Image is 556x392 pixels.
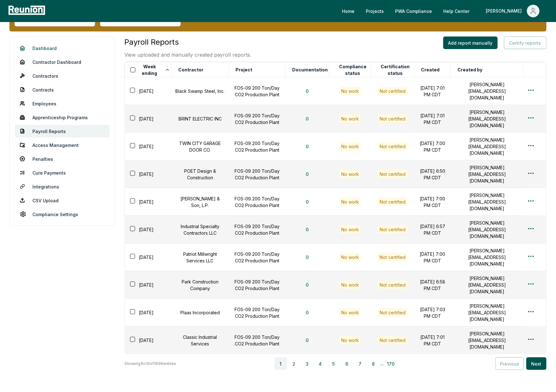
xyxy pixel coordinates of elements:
[171,188,229,216] td: [PERSON_NAME] & Son, L.P.
[451,133,524,160] td: [PERSON_NAME][EMAIL_ADDRESS][DOMAIN_NAME]
[301,223,314,236] button: 0
[229,133,286,160] td: FOS-09 200 Ton/Day CO2 Production Plant
[341,357,353,370] button: 6
[378,142,407,150] button: Not certified
[339,170,361,178] div: No work
[291,64,329,76] button: Documentation
[129,253,172,262] div: [DATE]
[451,77,524,105] td: [PERSON_NAME][EMAIL_ADDRESS][DOMAIN_NAME]
[385,357,397,370] button: 170
[414,188,451,216] td: [DATE] 7:00 PM CDT
[378,308,407,316] button: Not certified
[301,140,314,153] button: 0
[337,5,360,17] a: Home
[171,105,229,133] td: BRINT ELECTRIC INC
[367,357,380,370] button: 8
[414,244,451,271] td: [DATE] 7:00 PM CDT
[129,170,172,179] div: [DATE]
[301,357,314,370] button: 3
[301,196,314,208] button: 0
[301,334,314,347] button: 0
[339,142,361,150] div: No work
[380,360,384,367] span: ...
[439,5,475,17] a: Help Center
[124,361,176,367] p: Showing 1 to 10 of 1696 entries
[229,299,286,327] td: FOS-09 200 Ton/Day CO2 Production Plant
[275,357,287,370] button: 1
[229,244,286,271] td: FOS-09 200 Ton/Day CO2 Production Plant
[378,336,407,344] button: Not certified
[378,253,407,261] button: Not certified
[339,87,361,95] div: No work
[301,113,314,125] button: 0
[129,280,172,289] div: [DATE]
[15,194,110,207] a: CSV Upload
[354,357,366,370] button: 7
[129,225,172,234] div: [DATE]
[337,5,550,17] nav: Main
[378,115,407,123] button: Not certified
[15,97,110,110] a: Employees
[171,244,229,271] td: Patriot Millwright Services LLC
[339,198,361,206] div: No work
[481,5,545,17] button: [PERSON_NAME]
[15,180,110,193] a: Integrations
[339,253,361,261] div: No work
[314,357,327,370] button: 4
[339,336,361,344] div: No work
[15,42,110,54] a: Dashboard
[335,64,371,76] button: Compliance status
[378,281,407,289] button: Not certified
[234,64,253,76] button: Project
[339,225,361,233] div: No work
[414,271,451,299] td: [DATE] 6:58 PM CDT
[339,308,361,316] div: No work
[361,5,389,17] a: Projects
[414,327,451,354] td: [DATE] 7:01 PM CDT
[229,160,286,188] td: FOS-09 200 Ton/Day CO2 Production Plant
[171,77,229,105] td: Black Swamp Steel, Inc.
[451,188,524,216] td: [PERSON_NAME][EMAIL_ADDRESS][DOMAIN_NAME]
[15,111,110,124] a: Apprenticeship Programs
[486,5,525,17] div: [PERSON_NAME]
[129,336,172,345] div: [DATE]
[451,327,524,354] td: [PERSON_NAME][EMAIL_ADDRESS][DOMAIN_NAME]
[301,168,314,181] button: 0
[138,64,171,76] button: Week ending
[229,271,286,299] td: FOS-09 200 Ton/Day CO2 Production Plant
[414,160,451,188] td: [DATE] 6:50 PM CDT
[124,51,251,59] p: View uploaded and manually created payroll reports.
[15,139,110,151] a: Access Management
[15,70,110,82] a: Contractors
[171,160,229,188] td: POET Design & Construction
[129,87,172,96] div: [DATE]
[390,5,437,17] a: PWA Compliance
[129,142,172,151] div: [DATE]
[451,299,524,327] td: [PERSON_NAME][EMAIL_ADDRESS][DOMAIN_NAME]
[301,306,314,319] button: 0
[129,197,172,206] div: [DATE]
[451,271,524,299] td: [PERSON_NAME][EMAIL_ADDRESS][DOMAIN_NAME]
[15,166,110,179] a: Cure Payments
[15,83,110,96] a: Contracts
[414,105,451,133] td: [DATE] 7:01 PM CDT
[451,160,524,188] td: [PERSON_NAME][EMAIL_ADDRESS][DOMAIN_NAME]
[339,281,361,289] div: No work
[288,357,300,370] button: 2
[229,105,286,133] td: FOS-09 200 Ton/Day CO2 Production Plant
[378,87,407,95] button: Not certified
[15,208,110,221] a: Compliance Settings
[301,279,314,291] button: 0
[456,64,484,76] button: Created by
[420,64,441,76] button: Created
[301,85,314,98] button: 0
[229,188,286,216] td: FOS-09 200 Ton/Day CO2 Production Plant
[378,225,407,233] div: Not certified
[443,36,498,49] button: Add report manually
[414,299,451,327] td: [DATE] 7:03 PM CDT
[378,170,407,178] div: Not certified
[124,36,251,48] h3: Payroll Reports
